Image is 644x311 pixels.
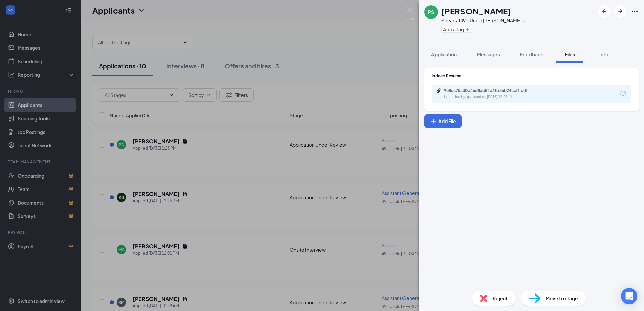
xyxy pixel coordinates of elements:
svg: Download [619,90,627,98]
span: Messages [477,51,500,57]
span: Move to stage [546,295,578,302]
span: Feedback [520,51,543,57]
button: ArrowLeftNew [598,5,610,18]
div: 9e8cc75a30d46d8ab82d6fb36b24ccff.pdf [444,88,538,93]
button: Add FilePlus [424,114,462,128]
span: Reject [493,295,508,302]
svg: ArrowLeftNew [600,7,608,15]
span: Application [431,51,457,57]
h1: [PERSON_NAME] [441,5,511,17]
div: Open Intercom Messenger [621,288,637,304]
div: PS [428,9,434,15]
div: Uploaded by applicant on [DATE] 13:23:41 [444,94,545,100]
svg: Plus [465,27,470,31]
svg: Paperclip [436,88,441,93]
span: Files [565,51,575,57]
button: PlusAdd a tag [441,26,471,33]
svg: Ellipses [631,7,639,15]
svg: ArrowRight [616,7,624,15]
svg: Plus [430,118,437,125]
div: Indeed Resume [432,73,631,79]
button: ArrowRight [614,5,626,18]
a: Paperclip9e8cc75a30d46d8ab82d6fb36b24ccff.pdfUploaded by applicant on [DATE] 13:23:41 [436,88,545,100]
div: Server at 49 - Uncle [PERSON_NAME]'s [441,17,525,24]
span: Info [599,51,608,57]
